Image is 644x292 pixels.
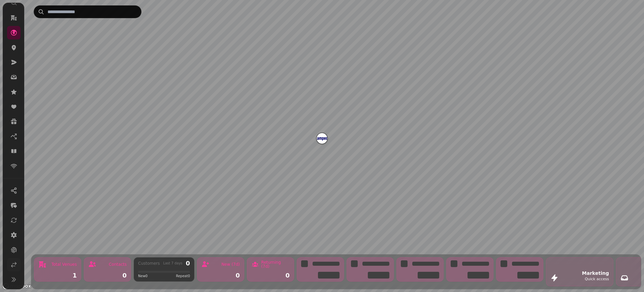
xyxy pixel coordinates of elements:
a: Mapbox logo [2,282,32,290]
div: 1 [38,272,77,279]
div: Quick access [582,277,609,282]
span: Repeat 0 [176,273,190,279]
div: 0 [251,272,290,279]
div: 0 [186,260,190,266]
div: Customers [138,261,160,265]
div: Returning (7d) [261,260,290,268]
button: MarketingQuick access [546,257,613,286]
div: 0 [201,272,240,279]
div: Map marker [317,133,327,146]
div: Total Venues [52,262,77,266]
div: New (7d) [221,262,240,266]
div: Marketing [582,270,609,277]
span: New 0 [138,273,148,279]
div: Last 7 days [163,262,182,265]
div: Contacts [109,262,127,266]
div: 0 [88,272,127,279]
button: 56North [317,133,327,144]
